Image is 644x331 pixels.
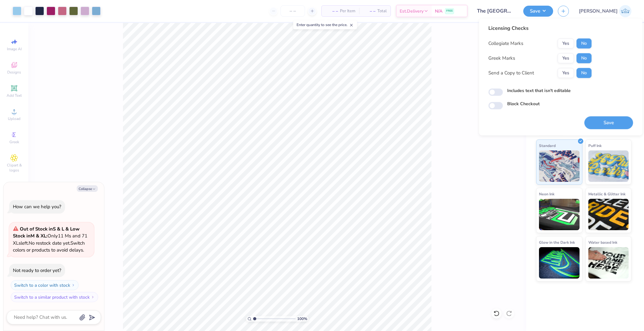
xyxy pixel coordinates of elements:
[325,8,338,14] span: – –
[3,163,25,173] span: Clipart & logos
[507,101,540,107] label: Block Checkout
[472,5,519,17] input: Untitled Design
[558,68,574,78] button: Yes
[588,239,617,246] span: Water based Ink
[588,199,629,230] img: Metallic & Glitter Ink
[13,226,87,253] span: Only 11 Ms and 71 XLs left. Switch colors or products to avoid delays.
[400,8,424,14] span: Est. Delivery
[29,240,70,246] span: No restock date yet.
[588,150,629,182] img: Puff Ink
[488,40,523,47] div: Collegiate Marks
[9,139,19,144] span: Greek
[11,280,79,290] button: Switch to a color with stock
[280,5,305,17] input: – –
[71,283,75,287] img: Switch to a color with stock
[7,93,22,98] span: Add Text
[7,46,22,52] span: Image AI
[377,8,387,14] span: Total
[7,70,21,75] span: Designs
[588,191,625,197] span: Metallic & Glitter Ink
[584,116,633,129] button: Save
[488,69,534,77] div: Send a Copy to Client
[488,24,591,32] div: Licensing Checks
[576,53,591,63] button: No
[539,247,580,279] img: Glow in the Dark Ink
[619,5,631,17] img: Josephine Amber Orros
[558,38,574,48] button: Yes
[363,8,375,14] span: – –
[576,68,591,78] button: No
[488,55,515,62] div: Greek Marks
[539,142,556,149] span: Standard
[588,142,602,149] span: Puff Ink
[446,9,453,13] span: FREE
[91,295,95,299] img: Switch to a similar product with stock
[297,316,307,322] span: 100 %
[20,226,65,232] strong: Out of Stock in S & L
[13,203,61,210] div: How can we help you?
[507,87,571,94] label: Includes text that isn't editable
[576,38,591,48] button: No
[523,6,553,17] button: Save
[435,8,442,14] span: N/A
[558,53,574,63] button: Yes
[579,8,618,15] span: [PERSON_NAME]
[13,267,61,274] div: Not ready to order yet?
[77,185,98,192] button: Collapse
[293,20,357,29] div: Enter quantity to see the price.
[340,8,355,14] span: Per Item
[588,247,629,279] img: Water based Ink
[11,292,98,302] button: Switch to a similar product with stock
[539,150,580,182] img: Standard
[8,116,20,121] span: Upload
[539,191,554,197] span: Neon Ink
[539,239,575,246] span: Glow in the Dark Ink
[539,199,580,230] img: Neon Ink
[579,5,631,17] a: [PERSON_NAME]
